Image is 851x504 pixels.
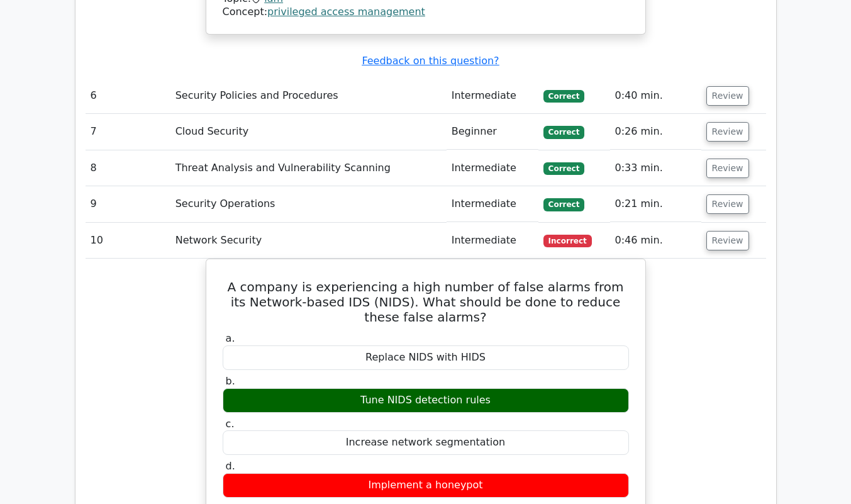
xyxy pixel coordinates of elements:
span: a. [226,332,235,344]
td: 8 [86,150,170,186]
a: privileged access management [267,6,425,18]
td: Threat Analysis and Vulnerability Scanning [170,150,447,186]
td: 0:26 min. [610,114,701,150]
div: Implement a honeypot [223,473,629,498]
button: Review [706,159,749,178]
td: 9 [86,186,170,222]
span: b. [226,375,235,387]
td: Beginner [447,114,538,150]
td: 10 [86,223,170,259]
td: 0:21 min. [610,186,701,222]
td: 0:46 min. [610,223,701,259]
h5: A company is experiencing a high number of false alarms from its Network-based IDS (NIDS). What s... [221,279,630,325]
button: Review [706,86,749,106]
td: Cloud Security [170,114,447,150]
button: Review [706,194,749,214]
td: Intermediate [447,150,538,186]
td: Intermediate [447,186,538,222]
td: Security Policies and Procedures [170,78,447,114]
a: Feedback on this question? [362,55,499,67]
td: Intermediate [447,223,538,259]
td: 0:33 min. [610,150,701,186]
td: 7 [86,114,170,150]
button: Review [706,231,749,250]
span: Incorrect [543,235,592,247]
div: Increase network segmentation [223,430,629,455]
td: Security Operations [170,186,447,222]
td: 6 [86,78,170,114]
button: Review [706,122,749,142]
div: Concept: [223,6,629,19]
span: Correct [543,90,584,103]
span: Correct [543,126,584,138]
span: Correct [543,198,584,211]
span: Correct [543,162,584,175]
div: Replace NIDS with HIDS [223,345,629,370]
td: Network Security [170,223,447,259]
span: c. [226,418,235,430]
td: Intermediate [447,78,538,114]
td: 0:40 min. [610,78,701,114]
div: Tune NIDS detection rules [223,388,629,413]
span: d. [226,460,235,472]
